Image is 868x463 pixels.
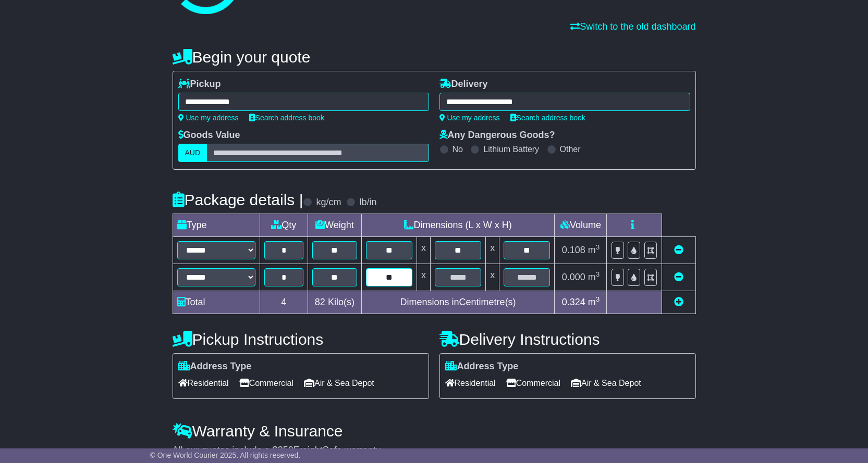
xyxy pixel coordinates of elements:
a: Switch to the old dashboard [570,21,695,32]
td: Type [173,214,260,237]
td: Kilo(s) [308,291,362,314]
a: Search address book [510,114,585,122]
span: Residential [445,375,496,391]
a: Add new item [674,297,683,307]
span: m [588,297,600,307]
span: Air & Sea Depot [304,375,374,391]
label: Goods Value [178,130,240,141]
a: Search address book [249,114,324,122]
td: x [486,264,499,291]
td: Volume [555,214,607,237]
span: 82 [315,297,325,307]
span: m [588,245,600,255]
a: Remove this item [674,272,683,282]
a: Use my address [178,114,239,122]
label: Pickup [178,79,221,90]
h4: Package details | [173,191,303,208]
sup: 3 [596,295,600,303]
label: Any Dangerous Goods? [439,130,555,141]
label: No [453,144,463,154]
td: x [417,237,430,264]
span: 0.324 [562,297,585,307]
td: Dimensions (L x W x H) [361,214,555,237]
h4: Begin your quote [173,48,696,66]
h4: Warranty & Insurance [173,422,696,440]
span: m [588,272,600,282]
label: kg/cm [316,197,341,208]
label: Other [560,144,581,154]
h4: Pickup Instructions [173,331,429,348]
label: Address Type [178,361,252,372]
td: Weight [308,214,362,237]
td: x [486,237,499,264]
td: x [417,264,430,291]
label: Address Type [445,361,519,372]
span: Commercial [239,375,294,391]
span: Air & Sea Depot [571,375,641,391]
span: 250 [278,445,294,455]
td: Dimensions in Centimetre(s) [361,291,555,314]
sup: 3 [596,270,600,278]
sup: 3 [596,243,600,251]
span: © One World Courier 2025. All rights reserved. [150,451,301,459]
span: Residential [178,375,229,391]
label: lb/in [359,197,376,208]
h4: Delivery Instructions [439,331,696,348]
span: 0.108 [562,245,585,255]
td: 4 [260,291,308,314]
a: Use my address [439,114,500,122]
div: All our quotes include a $ FreightSafe warranty. [173,445,696,456]
span: 0.000 [562,272,585,282]
span: Commercial [506,375,560,391]
label: Delivery [439,79,488,90]
label: AUD [178,144,207,162]
a: Remove this item [674,245,683,255]
td: Qty [260,214,308,237]
td: Total [173,291,260,314]
label: Lithium Battery [483,144,539,154]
